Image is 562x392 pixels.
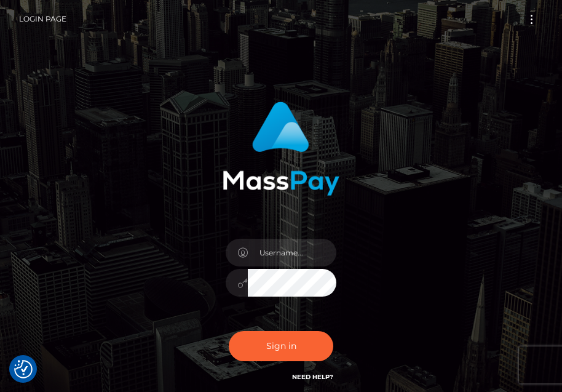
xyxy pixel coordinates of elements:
a: Login Page [19,6,66,32]
a: Need Help? [292,373,333,381]
input: Username... [248,239,336,266]
img: Revisit consent button [14,360,33,378]
button: Sign in [229,331,333,361]
button: Toggle navigation [520,11,543,28]
img: MassPay Login [223,102,339,196]
button: Consent Preferences [14,360,33,378]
